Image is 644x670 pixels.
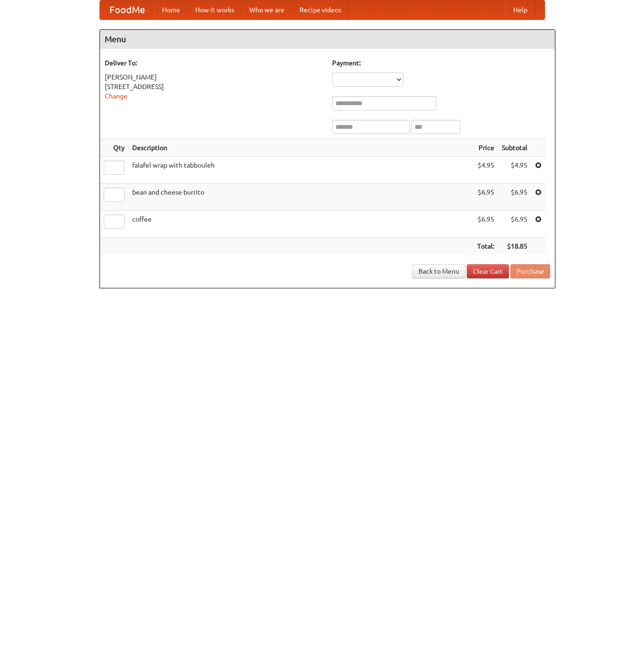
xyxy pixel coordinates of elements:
[332,58,550,68] h5: Payment:
[105,82,323,91] div: [STREET_ADDRESS]
[506,0,535,19] a: Help
[498,139,531,157] th: Subtotal
[100,0,154,19] a: FoodMe
[473,238,498,255] th: Total:
[473,211,498,238] td: $6.95
[154,0,188,19] a: Home
[473,139,498,157] th: Price
[292,0,349,19] a: Recipe videos
[498,211,531,238] td: $6.95
[498,184,531,211] td: $6.95
[473,157,498,184] td: $4.95
[473,184,498,211] td: $6.95
[242,0,292,19] a: Who we are
[412,264,465,278] a: Back to Menu
[188,0,242,19] a: How it works
[105,58,323,68] h5: Deliver To:
[128,157,473,184] td: falafel wrap with tabbouleh
[510,264,550,278] button: Purchase
[128,139,473,157] th: Description
[128,184,473,211] td: bean and cheese burrito
[100,139,128,157] th: Qty
[105,92,127,100] a: Change
[100,30,555,49] h4: Menu
[105,72,323,82] div: [PERSON_NAME]
[498,157,531,184] td: $4.95
[498,238,531,255] th: $18.85
[128,211,473,238] td: coffee
[467,264,509,278] a: Clear Cart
